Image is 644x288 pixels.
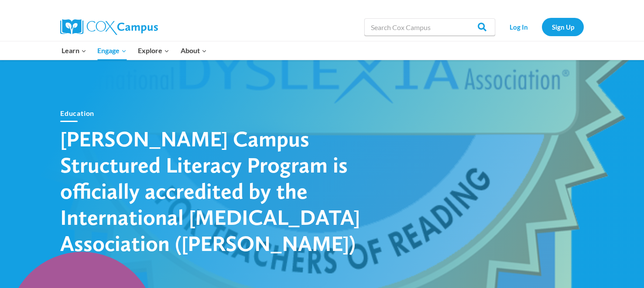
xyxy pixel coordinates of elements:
nav: Secondary Navigation [500,18,584,36]
nav: Primary Navigation [56,41,212,60]
span: About [181,45,207,56]
input: Search Cox Campus [364,18,495,36]
a: Sign Up [542,18,584,36]
a: Education [60,109,94,117]
span: Learn [62,45,86,56]
span: Explore [138,45,169,56]
img: Cox Campus [60,19,158,35]
a: Log In [500,18,538,36]
span: Engage [97,45,127,56]
h1: [PERSON_NAME] Campus Structured Literacy Program is officially accredited by the International [M... [60,125,366,256]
